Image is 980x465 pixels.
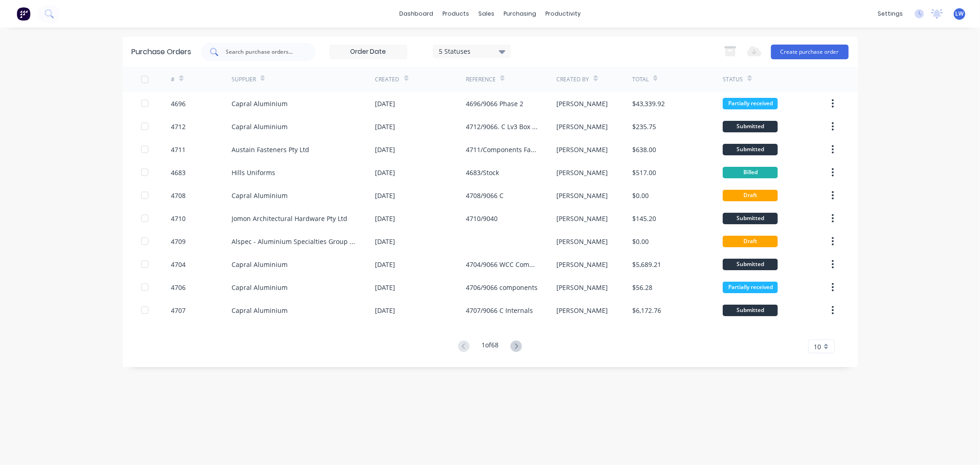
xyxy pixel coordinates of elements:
[723,121,778,132] div: Submitted
[556,145,608,154] div: [PERSON_NAME]
[556,214,608,223] div: [PERSON_NAME]
[375,99,396,108] div: [DATE]
[723,236,778,247] div: Draft
[330,45,407,59] input: Order Date
[171,145,186,154] div: 4711
[466,99,523,108] div: 4696/9066 Phase 2
[499,7,541,21] div: purchasing
[556,75,589,84] div: Created By
[632,191,649,200] div: $0.00
[171,214,186,223] div: 4710
[474,7,499,21] div: sales
[723,259,778,270] div: Submitted
[482,340,498,353] div: 1 of 68
[466,168,499,177] div: 4683/Stock
[375,260,396,269] div: [DATE]
[556,99,608,108] div: [PERSON_NAME]
[723,98,778,109] div: Partially received
[632,99,665,108] div: $43,339.92
[632,283,652,292] div: $56.28
[171,306,186,315] div: 4707
[466,122,538,131] div: 4712/9066. C Lv3 Box Section
[171,191,186,200] div: 4708
[466,283,538,292] div: 4706/9066 components
[232,283,288,292] div: Capral Aluminium
[171,237,186,246] div: 4709
[556,260,608,269] div: [PERSON_NAME]
[632,260,661,269] div: $5,689.21
[556,237,608,246] div: [PERSON_NAME]
[771,45,849,59] button: Create purchase order
[232,260,288,269] div: Capral Aluminium
[632,122,656,131] div: $235.75
[632,168,656,177] div: $517.00
[132,46,192,57] div: Purchase Orders
[466,191,504,200] div: 4708/9066 C
[723,213,778,224] div: Submitted
[232,168,275,177] div: Hills Uniforms
[375,75,400,84] div: Created
[171,283,186,292] div: 4706
[466,306,533,315] div: 4707/9066 C Internals
[232,99,288,108] div: Capral Aluminium
[723,282,778,293] div: Partially received
[632,145,656,154] div: $638.00
[171,99,186,108] div: 4696
[171,75,175,84] div: #
[632,237,649,246] div: $0.00
[723,75,743,84] div: Status
[723,305,778,316] div: Submitted
[556,122,608,131] div: [PERSON_NAME]
[232,75,256,84] div: Supplier
[375,191,396,200] div: [DATE]
[723,144,778,155] div: Submitted
[375,283,396,292] div: [DATE]
[814,342,821,352] span: 10
[171,168,186,177] div: 4683
[232,122,288,131] div: Capral Aluminium
[171,260,186,269] div: 4704
[171,122,186,131] div: 4712
[225,47,301,57] input: Search purchase orders...
[232,306,288,315] div: Capral Aluminium
[395,7,438,21] a: dashboard
[873,7,907,21] div: settings
[232,145,309,154] div: Austain Fasteners Pty Ltd
[466,260,538,269] div: 4704/9066 WCC Components Phase 2
[375,122,396,131] div: [DATE]
[632,306,661,315] div: $6,172.76
[632,75,649,84] div: Total
[556,306,608,315] div: [PERSON_NAME]
[556,168,608,177] div: [PERSON_NAME]
[723,190,778,201] div: Draft
[375,306,396,315] div: [DATE]
[375,145,396,154] div: [DATE]
[556,191,608,200] div: [PERSON_NAME]
[232,191,288,200] div: Capral Aluminium
[723,167,778,178] div: Billed
[466,145,538,154] div: 4711/Components Factory
[541,7,585,21] div: productivity
[439,46,504,56] div: 5 Statuses
[375,214,396,223] div: [DATE]
[956,10,964,18] span: LW
[556,283,608,292] div: [PERSON_NAME]
[438,7,474,21] div: products
[466,75,496,84] div: Reference
[375,237,396,246] div: [DATE]
[466,214,498,223] div: 4710/9040
[17,7,30,21] img: Factory
[375,168,396,177] div: [DATE]
[232,237,357,246] div: Alspec - Aluminium Specialties Group Pty Ltd
[632,214,656,223] div: $145.20
[232,214,347,223] div: Jomon Architectural Hardware Pty Ltd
